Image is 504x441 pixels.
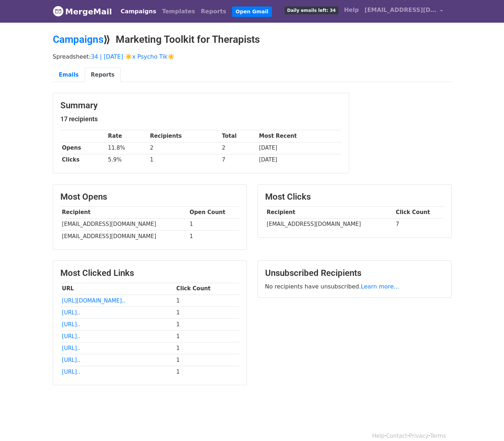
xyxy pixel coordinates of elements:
td: 1 [188,230,239,242]
td: 2 [148,142,220,154]
a: [EMAIL_ADDRESS][DOMAIN_NAME] [362,3,446,20]
th: Recipient [60,206,188,218]
img: MergeMail logo [53,6,64,17]
a: Privacy [409,433,428,439]
a: Reports [85,68,121,82]
td: 7 [394,218,444,230]
td: 1 [188,218,239,230]
p: Spreadsheet: [53,53,452,60]
a: 34 | [DATE] ☀️x Psycho Tik☀️ [91,53,175,60]
h3: Summary [60,100,342,111]
a: Contact [386,433,407,439]
h2: ⟫ Marketing Toolkit for Therapists [53,33,452,46]
a: MergeMail [53,4,112,19]
td: [EMAIL_ADDRESS][DOMAIN_NAME] [265,218,394,230]
a: Open Gmail [232,6,272,17]
a: Help [372,433,384,439]
th: Opens [60,142,106,154]
a: [URL].. [62,357,80,363]
th: Total [220,130,257,142]
td: 7 [220,154,257,166]
a: Emails [53,68,85,82]
th: Click Count [175,283,239,295]
th: Rate [106,130,148,142]
a: [URL][DOMAIN_NAME].. [62,297,125,304]
td: 1 [175,295,239,306]
th: Recipient [265,206,394,218]
td: 1 [148,154,220,166]
td: [EMAIL_ADDRESS][DOMAIN_NAME] [60,218,188,230]
h3: Most Clicks [265,192,444,202]
span: Daily emails left: 34 [285,6,338,14]
td: [DATE] [257,154,341,166]
h3: Most Opens [60,192,239,202]
a: Campaigns [53,33,103,45]
p: No recipients have unsubscribed. [265,283,444,290]
td: [DATE] [257,142,341,154]
td: 1 [175,354,239,366]
a: [URL].. [62,345,80,351]
a: Reports [198,4,229,19]
a: Learn more... [361,283,399,290]
th: Recipients [148,130,220,142]
a: [URL].. [62,309,80,316]
a: Help [341,3,362,17]
td: 11.8% [106,142,148,154]
th: URL [60,283,175,295]
h3: Most Clicked Links [60,268,239,278]
a: Templates [159,4,198,19]
h3: Unsubscribed Recipients [265,268,444,278]
span: [EMAIL_ADDRESS][DOMAIN_NAME] [365,6,436,14]
th: Clicks [60,154,106,166]
td: 2 [220,142,257,154]
td: 5.9% [106,154,148,166]
td: 1 [175,366,239,378]
iframe: Chat Widget [468,406,504,441]
a: [URL].. [62,321,80,328]
td: 1 [175,331,239,342]
td: 1 [175,318,239,330]
a: Campaigns [118,4,159,19]
th: Most Recent [257,130,341,142]
td: 1 [175,342,239,354]
a: Terms [430,433,446,439]
h5: 17 recipients [60,115,342,123]
a: [URL].. [62,369,80,375]
a: Daily emails left: 34 [282,3,341,17]
td: [EMAIL_ADDRESS][DOMAIN_NAME] [60,230,188,242]
td: 1 [175,306,239,318]
th: Open Count [188,206,239,218]
a: [URL].. [62,333,80,340]
th: Click Count [394,206,444,218]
